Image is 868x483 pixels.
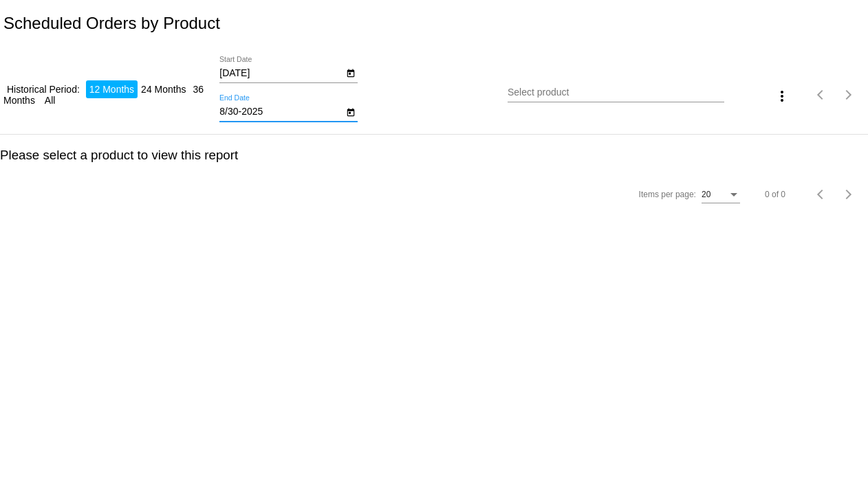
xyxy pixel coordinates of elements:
[3,14,220,33] h2: Scheduled Orders by Product
[3,80,204,109] li: 36 Months
[138,80,189,98] li: 24 Months
[807,81,835,109] button: Previous page
[835,81,862,109] button: Next page
[702,190,740,200] mat-select: Items per page:
[86,80,138,98] li: 12 Months
[343,104,358,119] button: Open calendar
[765,190,785,199] div: 0 of 0
[639,190,696,199] div: Items per page:
[343,65,358,80] button: Open calendar
[835,181,862,208] button: Next page
[219,106,343,117] input: End Date
[508,87,724,98] input: Select product
[807,181,835,208] button: Previous page
[774,88,790,104] mat-icon: more_vert
[3,80,83,98] li: Historical Period:
[219,68,343,79] input: Start Date
[41,91,59,109] li: All
[702,190,710,199] span: 20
